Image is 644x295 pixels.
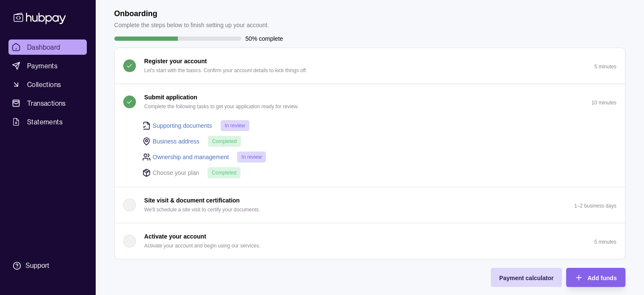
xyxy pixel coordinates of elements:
[27,79,61,90] span: Collections
[153,121,212,130] a: Supporting documents
[499,275,553,281] span: Payment calculator
[115,48,625,84] button: Register your account Let's start with the basics. Confirm your account details to kick things of...
[8,58,87,73] a: Payments
[144,196,240,205] p: Site visit & document certification
[8,114,87,129] a: Statements
[115,223,625,259] button: Activate your account Activate your account and begin using our services.5 minutes
[574,203,616,209] p: 1–2 business days
[8,77,87,92] a: Collections
[212,138,237,144] span: Completed
[594,64,616,70] p: 5 minutes
[144,102,299,111] p: Complete the following tasks to get your application ready for review.
[27,117,63,127] span: Statements
[27,98,66,108] span: Transactions
[114,20,269,30] p: Complete the steps below to finish setting up your account.
[594,239,616,245] p: 5 minutes
[491,268,562,287] button: Payment calculator
[144,205,260,214] p: We'll schedule a site visit to certify your documents.
[225,123,245,129] span: In review
[114,9,269,18] h1: Onboarding
[566,268,625,287] button: Add funds
[241,154,262,160] span: In review
[246,34,283,43] p: 50% complete
[144,93,197,102] p: Submit application
[212,170,236,176] span: Completed
[587,275,616,281] span: Add funds
[153,168,199,177] p: Choose your plan
[144,241,260,250] p: Activate your account and begin using our services.
[591,100,616,106] p: 10 minutes
[8,96,87,111] a: Transactions
[144,66,307,75] p: Let's start with the basics. Confirm your account details to kick things off.
[27,61,58,71] span: Payments
[8,39,87,55] a: Dashboard
[25,261,49,270] div: Support
[115,84,625,120] button: Submit application Complete the following tasks to get your application ready for review.10 minutes
[115,187,625,223] button: Site visit & document certification We'll schedule a site visit to certify your documents.1–2 bus...
[27,42,61,52] span: Dashboard
[153,137,200,146] a: Business address
[153,152,229,162] a: Ownership and management
[8,257,87,275] a: Support
[144,232,206,241] p: Activate your account
[144,56,207,66] p: Register your account
[115,120,625,187] div: Submit application Complete the following tasks to get your application ready for review.10 minutes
